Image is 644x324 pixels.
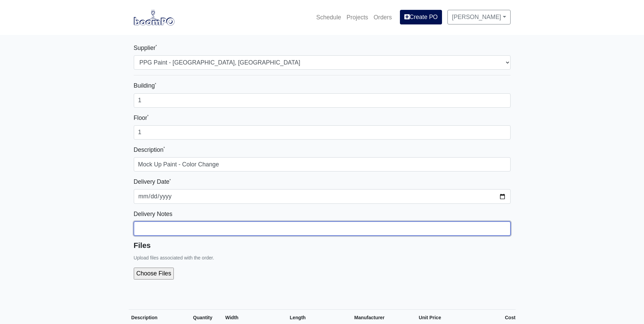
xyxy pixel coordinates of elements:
a: Projects [344,10,371,25]
h5: Files [134,241,511,250]
a: Create PO [400,10,442,24]
label: Floor [134,113,149,123]
small: Upload files associated with the order. [134,255,214,260]
label: Building [134,81,157,90]
a: Orders [371,10,394,25]
span: Description [131,315,158,320]
label: Delivery Notes [134,209,172,219]
img: boomPO [134,10,174,25]
label: Supplier [134,43,157,53]
input: Choose Files [134,268,247,279]
a: Schedule [313,10,344,25]
label: Description [134,145,165,155]
label: Delivery Date [134,177,171,186]
input: mm-dd-yyyy [134,189,511,203]
a: [PERSON_NAME] [447,10,510,24]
